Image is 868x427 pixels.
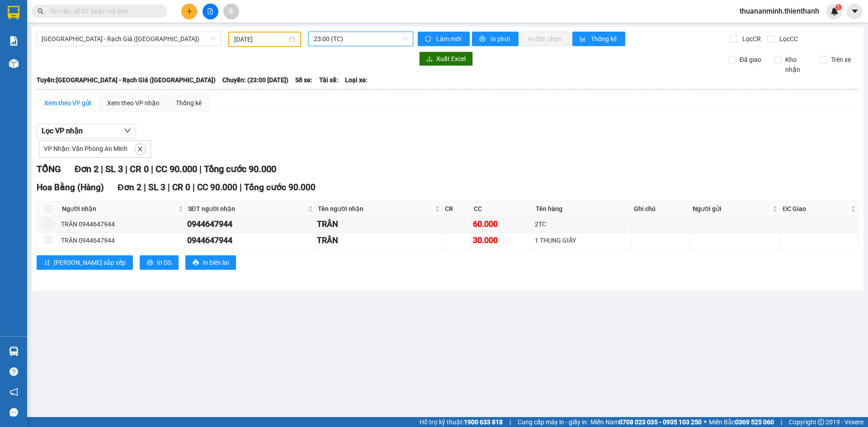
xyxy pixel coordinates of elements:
[830,7,839,15] img: icon-new-feature
[735,418,774,426] strong: 0369 525 060
[783,204,849,214] span: ĐC Giao
[147,259,153,267] span: printer
[61,235,184,245] div: TRÂN 0944647944
[203,258,229,267] span: In biên lai
[186,8,193,14] span: plus
[295,75,312,85] span: Số xe:
[203,4,218,19] button: file-add
[37,76,216,84] b: Tuyến: [GEOGRAPHIC_DATA] - Rạch Giá ([GEOGRAPHIC_DATA])
[9,388,18,396] span: notification
[632,202,690,216] th: Ghi chú
[436,54,466,64] span: Xuất Excel
[318,204,433,214] span: Tên người nhận
[42,125,83,136] span: Lọc VP nhận
[193,182,195,192] span: |
[436,34,462,44] span: Làm mới
[704,420,707,424] span: ⚪️
[125,164,127,174] span: |
[426,56,433,63] span: download
[420,417,503,427] span: Hỗ trợ kỹ thuật:
[781,417,782,427] span: |
[234,34,287,44] input: 12/09/2025
[151,164,153,174] span: |
[472,202,533,216] th: CC
[590,417,702,427] span: Miền Nam
[140,255,179,270] button: printerIn DS
[172,182,190,192] span: CR 0
[535,235,630,245] div: 1 THUNG GIẤY
[9,59,19,68] img: warehouse-icon
[187,218,314,230] div: 0944647944
[317,218,441,230] div: TRÂN
[156,164,197,174] span: CC 90.000
[204,164,276,174] span: Tổng cước 90.000
[419,52,473,66] button: downloadXuất Excel
[37,255,133,270] button: sort-ascending[PERSON_NAME] sắp xếp
[464,418,503,426] strong: 1900 633 818
[619,418,702,426] strong: 0708 023 035 - 0935 103 250
[105,164,123,174] span: SL 3
[148,182,165,192] span: SL 3
[44,259,50,267] span: sort-ascending
[223,4,239,19] button: aim
[847,4,863,19] button: caret-down
[244,182,316,192] span: Tổng cước 90.000
[782,55,813,75] span: Kho nhận
[314,32,408,46] span: 23:00 (TC)
[818,419,824,425] span: copyright
[168,182,170,192] span: |
[181,4,197,19] button: plus
[8,6,19,19] img: logo-vxr
[54,258,126,267] span: [PERSON_NAME] sắp xếp
[222,75,288,85] span: Chuyến: (23:00 [DATE])
[736,55,765,65] span: Đã giao
[62,204,176,214] span: Người nhận
[425,36,433,43] span: sync
[37,182,104,192] span: Hoa Bằng (Hàng)
[157,258,171,267] span: In DS
[518,417,588,427] span: Cung cấp máy in - giấy in:
[9,36,19,46] img: solution-icon
[319,75,338,85] span: Tài xế:
[37,164,61,174] span: TỔNG
[188,204,307,214] span: SĐT người nhận
[228,8,234,14] span: aim
[61,219,184,229] div: TRÂN 0944647944
[9,347,19,356] img: warehouse-icon
[207,8,213,14] span: file-add
[835,4,842,10] sup: 1
[75,164,99,174] span: Đơn 2
[44,145,127,152] span: VP Nhận: Văn Phòng An Minh
[107,98,160,108] div: Xem theo VP nhận
[776,34,799,44] span: Lọc CC
[479,36,487,43] span: printer
[827,55,854,65] span: Trên xe
[591,34,618,44] span: Thống kê
[709,417,774,427] span: Miền Bắc
[130,164,149,174] span: CR 0
[443,202,472,216] th: CR
[509,417,511,427] span: |
[473,234,532,247] div: 30.000
[491,34,511,44] span: In phơi
[42,32,216,46] span: Sài Gòn - Rạch Giá (Hàng Hoá)
[118,182,142,192] span: Đơn 2
[176,98,202,108] div: Thống kê
[197,182,237,192] span: CC 90.000
[316,216,443,232] td: TRÂN
[135,144,146,155] button: close
[124,127,131,134] span: down
[199,164,202,174] span: |
[837,4,840,10] span: 1
[851,7,859,15] span: caret-down
[317,234,441,247] div: TRÂN
[472,32,519,46] button: printerIn phơi
[345,75,368,85] span: Loại xe:
[37,124,136,138] button: Lọc VP nhận
[187,234,314,247] div: 0944647944
[38,8,44,14] span: search
[316,233,443,249] td: TRÂN
[50,6,156,16] input: Tìm tên, số ĐT hoặc mã đơn
[693,204,771,214] span: Người gửi
[739,34,762,44] span: Lọc CR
